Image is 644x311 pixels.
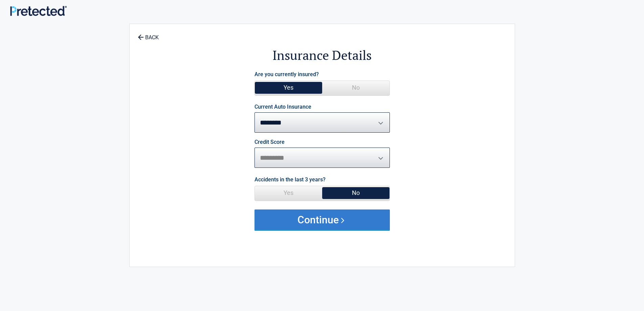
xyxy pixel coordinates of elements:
[167,47,478,64] h2: Insurance Details
[255,81,322,94] span: Yes
[322,81,390,94] span: No
[136,28,160,40] a: BACK
[254,139,285,145] label: Credit Score
[322,186,390,200] span: No
[254,70,319,79] label: Are you currently insured?
[10,6,67,16] img: Main Logo
[254,209,390,230] button: Continue
[254,104,311,110] label: Current Auto Insurance
[254,175,326,184] label: Accidents in the last 3 years?
[255,186,322,200] span: Yes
